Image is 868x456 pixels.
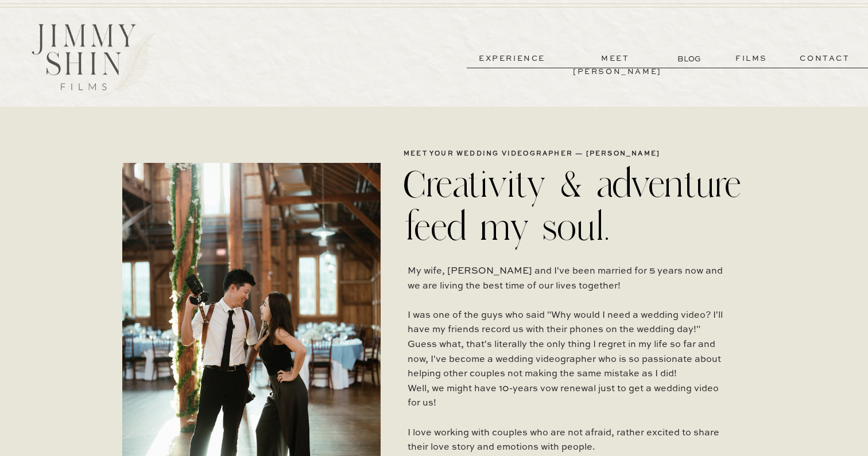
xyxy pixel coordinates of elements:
a: films [723,52,780,65]
a: contact [784,52,866,65]
a: experience [470,52,555,65]
h2: Creativity & adventure feed my soul. [404,163,751,245]
a: BLOG [677,53,703,65]
a: meet [PERSON_NAME] [573,52,658,65]
b: meet your wedding videographer — [PERSON_NAME] [404,151,660,157]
